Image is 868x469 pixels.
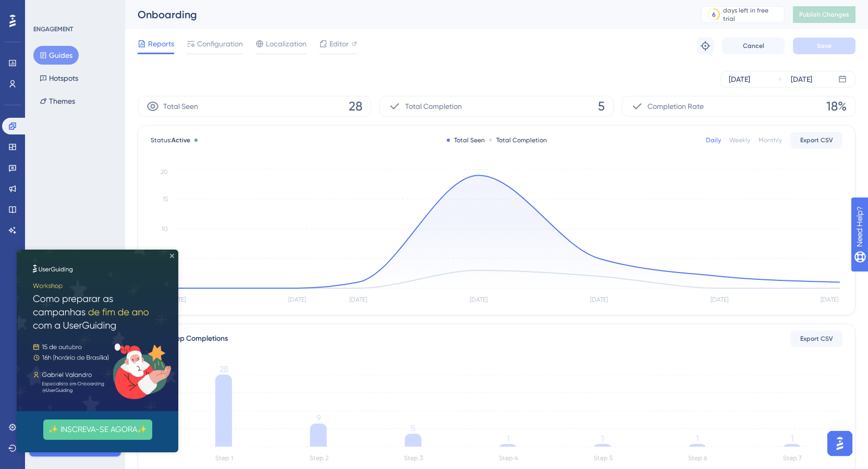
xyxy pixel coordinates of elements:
[197,38,243,50] span: Configuration
[27,170,136,190] button: ✨ INSCREVA-SE AGORA✨
[743,42,764,50] span: Cancel
[489,136,547,144] div: Total Completion
[723,6,781,23] div: days left in free trial
[791,434,793,443] tspan: 1
[25,3,65,15] span: Need Help?
[590,296,608,303] tspan: [DATE]
[33,25,73,33] div: ENGAGEMENT
[349,98,362,115] span: 28
[404,454,423,462] tspan: Step 3
[790,132,842,149] button: Export CSV
[447,136,485,144] div: Total Seen
[706,136,721,144] div: Daily
[153,4,157,8] div: Close Preview
[148,38,174,50] span: Reports
[799,10,849,19] span: Publish Changes
[598,98,605,115] span: 5
[219,364,228,374] tspan: 28
[791,73,812,85] div: [DATE]
[601,434,604,443] tspan: 1
[729,136,750,144] div: Weekly
[151,136,190,144] span: Status:
[329,38,349,50] span: Editor
[33,46,79,65] button: Guides
[33,69,84,88] button: Hotspots
[499,454,518,462] tspan: Step 4
[817,42,832,50] span: Save
[316,413,321,423] tspan: 9
[793,6,855,23] button: Publish Changes
[790,330,842,347] button: Export CSV
[161,168,168,176] tspan: 20
[647,100,704,113] span: Completion Rate
[470,296,487,303] tspan: [DATE]
[729,73,750,85] div: [DATE]
[793,38,855,54] button: Save
[507,434,509,443] tspan: 1
[310,454,328,462] tspan: Step 2
[826,98,847,115] span: 18%
[712,10,716,19] div: 6
[215,454,233,462] tspan: Step 1
[711,296,728,303] tspan: [DATE]
[800,136,833,144] span: Export CSV
[824,428,855,459] iframe: UserGuiding AI Assistant Launcher
[594,454,613,462] tspan: Step 5
[33,92,81,110] button: Themes
[800,335,833,343] span: Export CSV
[783,454,802,462] tspan: Step 7
[151,332,228,345] div: Total Step Completions
[688,454,707,462] tspan: Step 6
[163,195,168,203] tspan: 15
[722,38,785,54] button: Cancel
[405,100,462,113] span: Total Completion
[138,7,675,22] div: Onboarding
[349,296,367,303] tspan: [DATE]
[162,225,168,232] tspan: 10
[163,100,198,113] span: Total Seen
[411,423,415,433] tspan: 5
[821,296,838,303] tspan: [DATE]
[266,38,307,50] span: Localization
[172,137,190,144] span: Active
[696,434,699,443] tspan: 1
[759,136,782,144] div: Monthly
[288,296,306,303] tspan: [DATE]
